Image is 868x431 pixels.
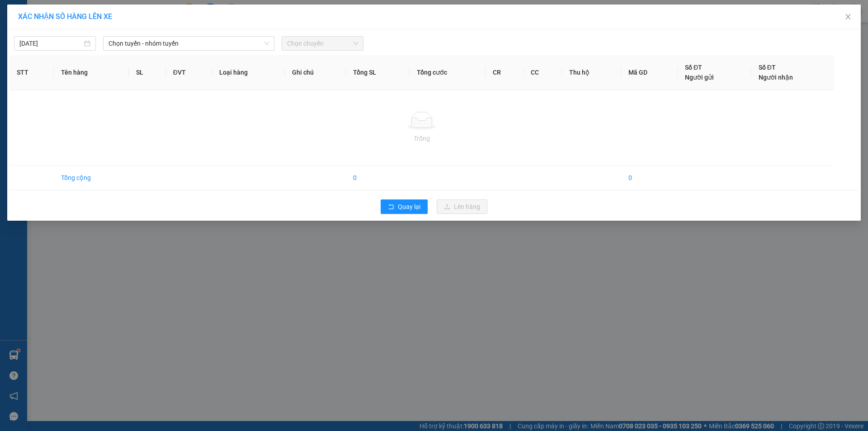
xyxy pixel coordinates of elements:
span: close [844,13,852,20]
th: Mã GD [621,55,678,90]
th: SL [129,55,165,90]
span: Số ĐT [685,64,702,71]
th: Loại hàng [212,55,285,90]
td: 0 [621,166,678,190]
span: Chọn tuyến - nhóm tuyến [108,37,269,50]
button: rollbackQuay lại [381,199,428,214]
span: Số ĐT [759,64,776,71]
td: Tổng cộng [54,166,129,190]
span: Người nhận [759,74,793,81]
span: Quay lại [398,202,420,212]
span: Chọn chuyến [287,37,358,50]
div: Trống [17,133,827,143]
th: CR [486,55,524,90]
button: Close [835,5,861,30]
span: Người gửi [685,74,714,81]
th: Tên hàng [54,55,129,90]
th: CC [524,55,562,90]
span: rollback [388,204,394,211]
th: Ghi chú [285,55,346,90]
input: 12/10/2025 [19,38,82,48]
td: 0 [346,166,410,190]
th: STT [9,55,54,90]
th: Tổng SL [346,55,410,90]
th: Tổng cước [410,55,486,90]
th: ĐVT [166,55,212,90]
span: XÁC NHẬN SỐ HÀNG LÊN XE [18,12,112,21]
span: down [264,41,269,46]
th: Thu hộ [562,55,621,90]
button: uploadLên hàng [437,199,487,214]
